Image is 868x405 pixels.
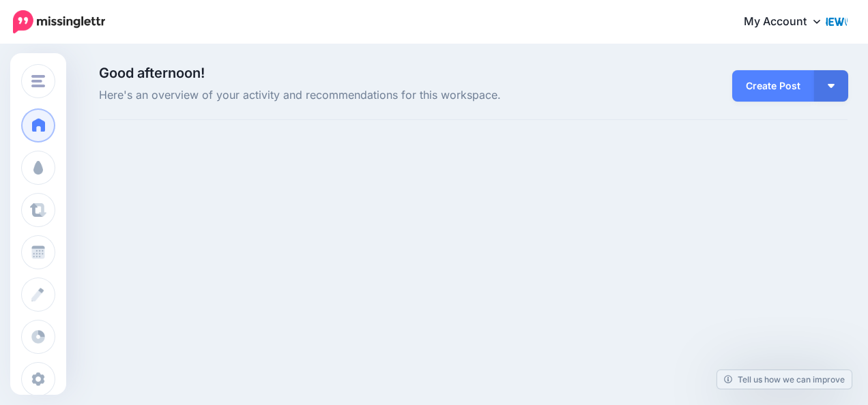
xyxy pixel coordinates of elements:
[99,65,205,81] span: Good afternoon!
[732,70,814,102] a: Create Post
[13,10,105,33] img: Missinglettr
[31,75,45,87] img: menu.png
[717,370,852,389] a: Tell us how we can improve
[730,5,848,39] a: My Account
[99,87,591,104] span: Here's an overview of your activity and recommendations for this workspace.
[828,84,835,88] img: arrow-down-white.png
